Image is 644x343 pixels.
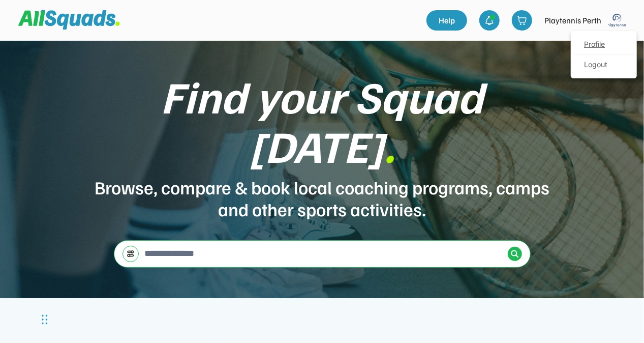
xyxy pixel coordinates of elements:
a: Help [426,10,467,31]
div: Playtennis Perth [544,14,601,26]
a: Profile [574,35,634,55]
img: Icon%20%2838%29.svg [511,250,519,258]
img: Squad%20Logo.svg [18,10,120,30]
img: bell-03%20%281%29.svg [484,15,495,25]
img: playtennis%20blue%20logo%201.png [607,10,628,31]
font: . [384,117,395,173]
img: settings-03.svg [127,250,135,258]
img: shopping-cart-01%20%281%29.svg [517,15,527,25]
div: Find your Squad [DATE] [94,71,551,170]
div: Browse, compare & book local coaching programs, camps and other sports activities. [94,176,551,220]
div: Logout [574,55,634,75]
